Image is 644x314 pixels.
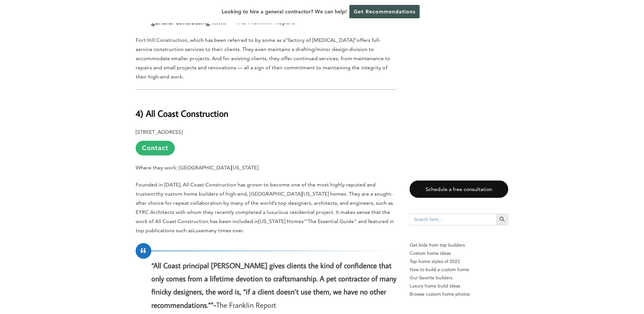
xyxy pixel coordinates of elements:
a: Contact [136,141,175,155]
p: Get bids from top builders [410,241,508,249]
i: “All Coast principal [PERSON_NAME] gives clients the kind of confidence that only comes from a li... [151,260,397,310]
b: Where they work: [GEOGRAPHIC_DATA][US_STATE] [136,165,258,171]
a: Schedule a free consultation [410,181,508,198]
span: – The Franklin Report [229,16,295,26]
span: Luxe [193,227,204,234]
a: Top home styles of 2023 [410,257,508,266]
span: “The Essential Guide” and featured in top publications such as [136,218,394,234]
input: Search here... [410,214,497,225]
a: How to build a custom home [410,266,508,274]
a: Get Recommendations [349,5,420,18]
span: many times over. [204,227,244,234]
svg: Search [499,216,506,223]
p: [STREET_ADDRESS] [136,128,397,155]
span: offers full-service construction services to their clients. They even maintains a drafting/minor ... [136,37,390,80]
a: Custom home ideas [410,249,508,257]
a: Luxury home build ideas [410,282,508,290]
span: The Franklin Report [216,300,276,310]
b: 4) All Coast Construction [136,108,229,119]
span: Fort Hill Construction, which has been referred to by some as a [136,37,285,43]
a: Our favorite builders [410,274,508,282]
iframe: Drift Widget Chat Controller [519,267,636,306]
span: “factory of [MEDICAL_DATA]” [285,37,357,43]
span: [US_STATE] Homes’ [259,218,305,224]
a: Browse custom home photos [410,290,508,298]
span: Founded in [DATE], All Coast Construction has grown to become one of the most highly-reputed and ... [136,182,393,224]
